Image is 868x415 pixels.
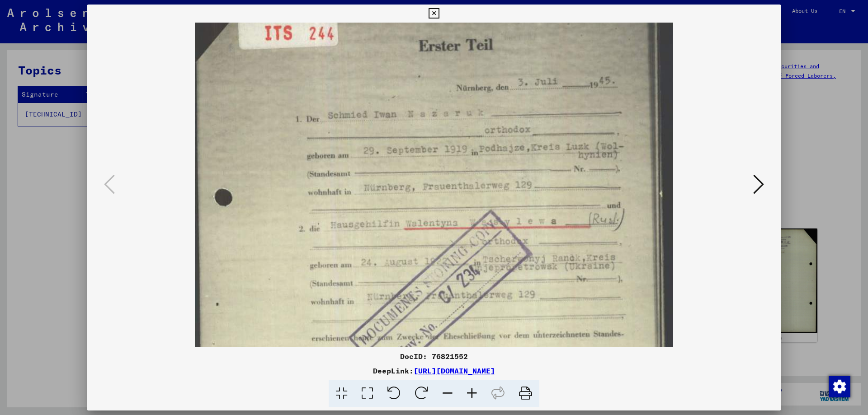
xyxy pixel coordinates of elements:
[829,376,850,397] img: Change consent
[414,366,495,375] a: [URL][DOMAIN_NAME]
[828,375,850,397] div: Change consent
[87,365,781,376] div: DeepLink:
[87,351,781,362] div: DocID: 76821552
